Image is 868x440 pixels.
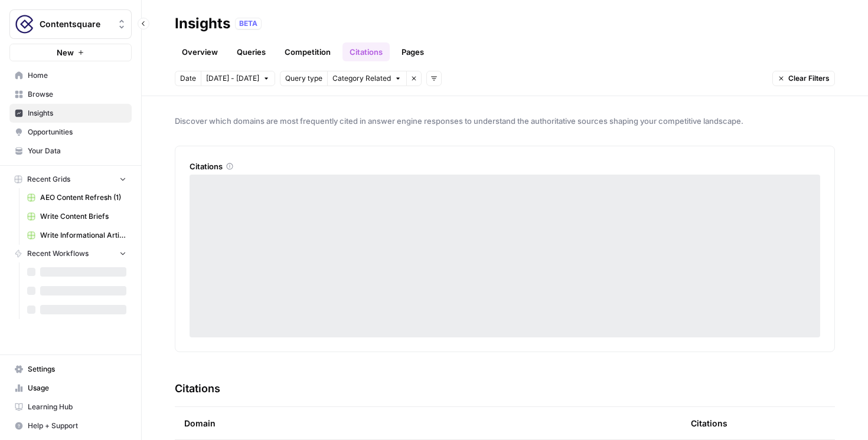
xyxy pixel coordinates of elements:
[9,170,132,188] button: Recent Grids
[40,18,111,30] span: Contentsquare
[28,108,126,119] span: Insights
[285,73,322,84] span: Query type
[184,407,672,439] div: Domain
[175,14,230,33] div: Insights
[180,73,196,84] span: Date
[342,42,390,61] a: Citations
[28,421,126,431] span: Help + Support
[9,66,132,85] a: Home
[22,207,132,226] a: Write Content Briefs
[9,245,132,262] button: Recent Workflows
[40,192,126,203] span: AEO Content Refresh (1)
[332,73,391,84] span: Category Related
[9,379,132,398] a: Usage
[40,211,126,222] span: Write Content Briefs
[28,70,126,81] span: Home
[28,402,126,412] span: Learning Hub
[175,380,220,397] h3: Citations
[22,226,132,245] a: Write Informational Article
[9,104,132,123] a: Insights
[9,398,132,416] a: Learning Hub
[22,188,132,207] a: AEO Content Refresh (1)
[9,9,132,39] button: Workspace: Contentsquare
[394,42,431,61] a: Pages
[27,174,70,185] span: Recent Grids
[9,85,132,104] a: Browse
[27,248,89,259] span: Recent Workflows
[40,230,126,241] span: Write Informational Article
[230,42,273,61] a: Queries
[788,73,830,84] span: Clear Filters
[772,71,835,86] button: Clear Filters
[28,127,126,137] span: Opportunities
[9,142,132,160] a: Your Data
[190,160,820,172] div: Citations
[691,407,727,439] div: Citations
[9,44,132,61] button: New
[175,115,835,127] span: Discover which domains are most frequently cited in answer engine responses to understand the aut...
[28,89,126,100] span: Browse
[327,71,406,86] button: Category Related
[175,42,225,61] a: Overview
[28,383,126,393] span: Usage
[9,416,132,435] button: Help + Support
[57,47,74,58] span: New
[206,73,259,84] span: [DATE] - [DATE]
[278,42,338,61] a: Competition
[235,18,262,29] div: BETA
[28,146,126,156] span: Your Data
[9,123,132,142] a: Opportunities
[14,14,35,35] img: Contentsquare Logo
[201,71,275,86] button: [DATE] - [DATE]
[9,360,132,379] a: Settings
[28,364,126,375] span: Settings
